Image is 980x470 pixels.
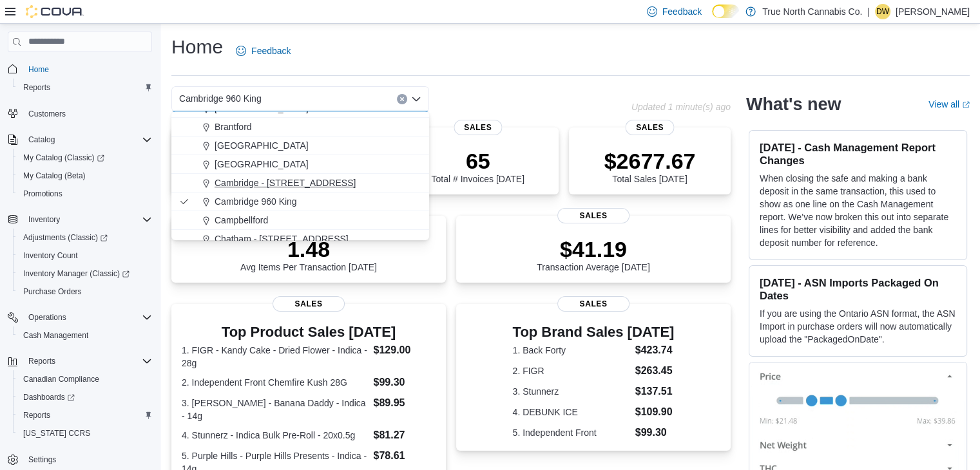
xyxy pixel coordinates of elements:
span: Promotions [18,186,152,202]
button: Cambridge 960 King [171,193,429,211]
span: [GEOGRAPHIC_DATA] [215,158,309,171]
span: Dw [876,4,889,19]
a: Dashboards [18,390,80,405]
a: Adjustments (Classic) [13,229,157,247]
a: Canadian Compliance [18,371,104,387]
dd: $99.30 [373,375,435,390]
a: My Catalog (Classic) [13,149,157,167]
dt: 5. Independent Front [513,426,630,439]
button: [GEOGRAPHIC_DATA] [171,136,429,155]
button: Catalog [23,132,60,147]
span: Operations [28,312,66,323]
button: Operations [3,308,157,326]
button: [US_STATE] CCRS [13,424,157,442]
a: My Catalog (Beta) [18,168,91,183]
dd: $129.00 [373,343,435,358]
button: Operations [23,310,72,325]
span: Inventory Count [23,250,78,261]
button: Settings [3,450,157,469]
dt: 4. Stunnerz - Indica Bulk Pre-Roll - 20x0.5g [182,429,368,442]
button: Chatham - [STREET_ADDRESS] [171,230,429,249]
p: True North Cannabis Co. [762,4,862,19]
span: Brantford [215,120,252,133]
button: Catalog [3,131,157,149]
span: Canadian Compliance [23,374,99,384]
h2: What's new [746,94,841,115]
span: Sales [626,120,674,135]
dd: $423.74 [635,343,675,358]
button: Campbellford [171,211,429,230]
button: Close list of options [411,94,421,104]
a: Dashboards [13,388,157,406]
div: Avg Items Per Transaction [DATE] [240,236,377,272]
a: Inventory Count [18,248,83,263]
span: My Catalog (Beta) [23,171,86,181]
span: Reports [28,356,55,366]
a: [US_STATE] CCRS [18,426,95,441]
span: Inventory Manager (Classic) [18,266,152,281]
button: My Catalog (Beta) [13,167,157,185]
span: Inventory [28,214,60,225]
button: Cash Management [13,326,157,344]
dt: 4. DEBUNK ICE [513,406,630,418]
button: Brantford [171,118,429,136]
a: Customers [23,106,71,122]
span: Chatham - [STREET_ADDRESS] [215,232,349,245]
span: [GEOGRAPHIC_DATA] [215,139,309,152]
span: Settings [28,455,56,465]
span: Operations [23,310,152,325]
dt: 1. Back Forty [513,344,630,357]
p: 65 [431,148,524,174]
span: Canadian Compliance [18,371,152,387]
span: Purchase Orders [23,287,82,297]
span: Inventory [23,212,152,227]
span: Dashboards [18,390,152,405]
span: Sales [454,120,502,135]
a: Settings [23,452,61,467]
span: My Catalog (Classic) [23,153,104,163]
span: Dashboards [23,392,75,402]
span: Promotions [23,189,62,199]
span: Reports [23,353,152,369]
span: Reports [18,80,152,95]
button: Promotions [13,185,157,203]
span: Inventory Count [18,248,152,263]
span: Reports [23,82,50,93]
p: $2677.67 [604,148,696,174]
dd: $81.27 [373,428,435,443]
button: Reports [13,406,157,424]
dd: $263.45 [635,363,675,379]
a: Inventory Manager (Classic) [13,265,157,283]
a: Feedback [231,38,296,64]
button: Inventory [23,212,65,227]
h1: Home [171,34,223,60]
span: Feedback [251,44,291,57]
div: Dalin wojteczko [875,4,890,19]
button: Home [3,60,157,79]
span: Catalog [28,135,55,145]
a: Adjustments (Classic) [18,230,113,245]
button: Cambridge - [STREET_ADDRESS] [171,174,429,193]
button: Customers [3,104,157,123]
dt: 2. FIGR [513,364,630,377]
dt: 2. Independent Front Chemfire Kush 28G [182,376,368,389]
button: Inventory [3,211,157,229]
span: Cambridge 960 King [215,195,297,208]
dt: 3. [PERSON_NAME] - Banana Daddy - Indica - 14g [182,397,368,422]
img: Cova [26,5,84,18]
input: Dark Mode [712,5,739,18]
span: My Catalog (Beta) [18,168,152,183]
span: Settings [23,451,152,467]
button: Reports [23,353,61,369]
span: Campbellford [215,214,268,227]
button: [GEOGRAPHIC_DATA] [171,155,429,174]
a: Home [23,62,54,77]
a: Promotions [18,186,68,202]
span: Reports [23,410,50,420]
span: Catalog [23,132,152,147]
span: Customers [28,109,66,119]
dd: $99.30 [635,425,675,440]
button: Purchase Orders [13,283,157,301]
button: Reports [13,79,157,97]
